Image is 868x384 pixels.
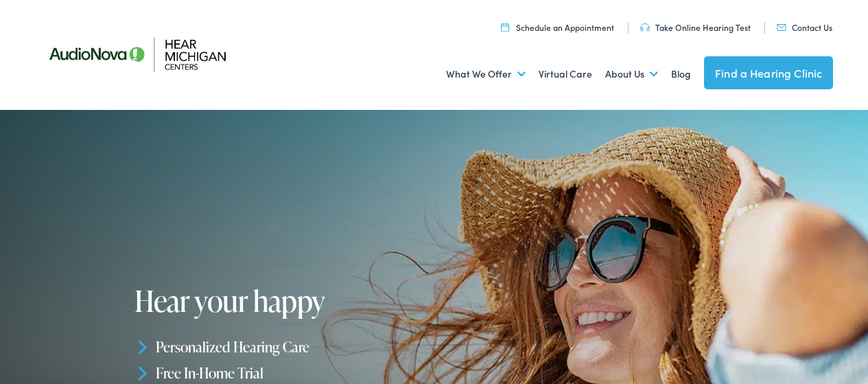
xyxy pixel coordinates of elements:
[640,23,650,32] img: utility icon
[777,21,832,33] a: Contact Us
[777,24,786,31] img: utility icon
[501,23,509,32] img: utility icon
[501,21,614,33] a: Schedule an Appointment
[704,56,833,89] a: Find a Hearing Clinic
[671,49,691,100] a: Blog
[640,21,751,33] a: Take Online Hearing Test
[605,49,658,100] a: About Us
[134,334,438,360] li: Personalized Hearing Care
[134,285,438,317] h1: Hear your happy
[539,49,592,100] a: Virtual Care
[446,49,526,100] a: What We Offer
